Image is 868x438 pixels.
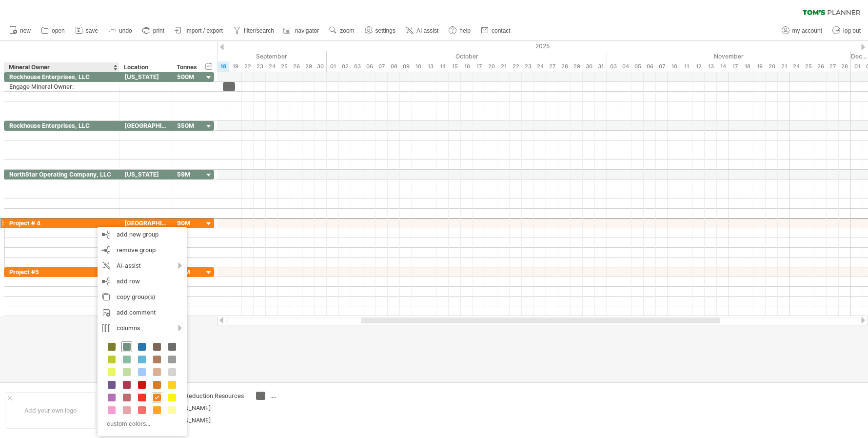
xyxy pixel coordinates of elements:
[792,27,822,34] span: my account
[485,61,497,72] div: Monday, 20 October 2025
[327,61,339,72] div: Wednesday, 1 October 2025
[302,61,315,72] div: Monday, 29 September 2025
[98,274,187,289] div: add row
[266,61,278,72] div: Wednesday, 24 September 2025
[102,417,179,430] div: custom colors...
[510,61,522,72] div: Wednesday, 22 October 2025
[534,61,546,72] div: Friday, 24 October 2025
[461,61,473,72] div: Thursday, 16 October 2025
[124,72,167,81] div: [US_STATE]
[595,61,607,72] div: Friday, 31 October 2025
[778,61,790,72] div: Friday, 21 November 2025
[177,72,198,81] div: 500M
[124,121,167,130] div: [GEOGRAPHIC_DATA][US_STATE]
[619,61,631,72] div: Tuesday, 4 November 2025
[177,121,198,130] div: 350M
[473,61,485,72] div: Friday, 17 October 2025
[177,62,198,72] div: Tonnes
[705,61,717,72] div: Thursday, 13 November 2025
[631,61,644,72] div: Wednesday, 5 November 2025
[185,27,223,34] span: import / export
[254,61,266,72] div: Tuesday, 23 September 2025
[86,27,98,34] span: save
[446,24,473,37] a: help
[340,27,354,34] span: zoom
[327,24,357,37] a: zoom
[644,61,656,72] div: Thursday, 6 November 2025
[9,170,114,179] div: NorthStar Operating Company, LLC
[478,24,513,37] a: contact
[5,392,96,429] div: Add your own logo
[753,61,766,72] div: Wednesday, 19 November 2025
[851,61,863,72] div: Monday, 1 December 2025
[119,27,132,34] span: undo
[424,61,436,72] div: Monday, 13 October 2025
[717,61,729,72] div: Friday, 14 November 2025
[403,24,441,37] a: AI assist
[98,258,187,274] div: AI-assist
[802,61,814,72] div: Tuesday, 25 November 2025
[98,289,187,305] div: copy group(s)
[814,61,827,72] div: Wednesday, 26 November 2025
[244,27,274,34] span: filter/search
[229,61,241,72] div: Friday, 19 September 2025
[459,27,471,34] span: help
[339,61,351,72] div: Thursday, 2 October 2025
[20,27,31,34] span: new
[692,61,705,72] div: Wednesday, 12 November 2025
[558,61,571,72] div: Tuesday, 28 October 2025
[172,24,226,37] a: import / export
[124,62,166,72] div: Location
[375,27,395,34] span: settings
[607,51,851,61] div: November 2025
[7,24,34,37] a: new
[830,24,864,37] a: log out
[400,61,412,72] div: Thursday, 9 October 2025
[241,61,254,72] div: Monday, 22 September 2025
[741,61,753,72] div: Tuesday, 18 November 2025
[124,170,167,179] div: [US_STATE]
[497,61,510,72] div: Tuesday, 21 October 2025
[9,62,114,72] div: Mineral Owner
[231,24,277,37] a: filter/search
[766,61,778,72] div: Thursday, 20 November 2025
[680,61,692,72] div: Tuesday, 11 November 2025
[106,24,135,37] a: undo
[9,72,114,81] div: Rockhouse Enterprises, LLC
[177,170,198,179] div: 59M
[436,61,449,72] div: Tuesday, 14 October 2025
[522,61,534,72] div: Thursday, 23 October 2025
[140,24,167,37] a: print
[656,61,668,72] div: Friday, 7 November 2025
[9,82,114,91] div: Engage Mineral Owner:
[52,27,65,34] span: open
[607,61,619,72] div: Monday, 3 November 2025
[162,416,244,424] div: [PERSON_NAME]
[416,27,438,34] span: AI assist
[315,61,327,72] div: Tuesday, 30 September 2025
[73,24,101,37] a: save
[9,121,114,130] div: Rockhouse Enterprises, LLC
[290,61,302,72] div: Friday, 26 September 2025
[492,27,511,34] span: contact
[177,219,198,228] div: 90M
[351,61,363,72] div: Friday, 3 October 2025
[363,61,375,72] div: Monday, 6 October 2025
[98,305,187,320] div: add comment
[153,27,164,34] span: print
[98,227,187,242] div: add new group
[162,392,244,400] div: Carbon Reduction Resources
[839,61,851,72] div: Friday, 28 November 2025
[375,61,388,72] div: Tuesday, 7 October 2025
[729,61,741,72] div: Monday, 17 November 2025
[39,24,68,37] a: open
[449,61,461,72] div: Wednesday, 15 October 2025
[571,61,583,72] div: Wednesday, 29 October 2025
[295,27,319,34] span: navigator
[98,320,187,336] div: columns
[278,61,290,72] div: Thursday, 25 September 2025
[282,24,322,37] a: navigator
[583,61,595,72] div: Thursday, 30 October 2025
[327,51,607,61] div: October 2025
[270,392,323,400] div: ....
